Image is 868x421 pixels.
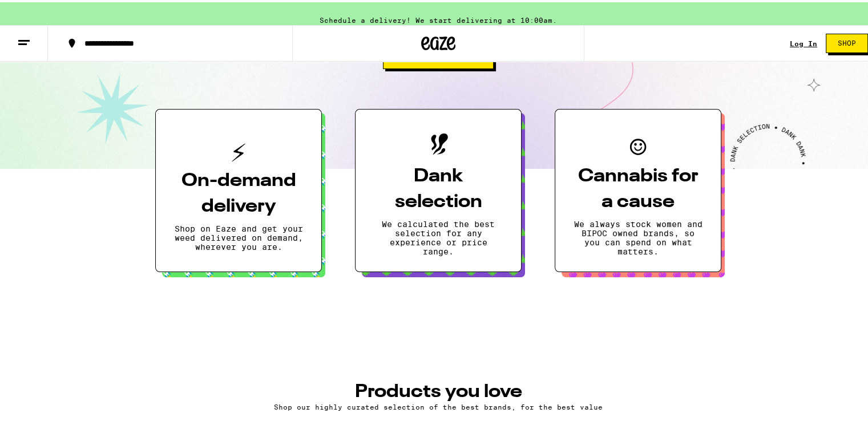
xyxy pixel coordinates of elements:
button: Dank selectionWe calculated the best selection for any experience or price range. [355,107,522,270]
h3: On-demand delivery [174,166,303,217]
button: Shop [826,31,868,51]
p: Shop on Eaze and get your weed delivered on demand, wherever you are. [174,222,303,249]
button: On-demand deliveryShop on Eaze and get your weed delivered on demand, wherever you are. [155,107,322,270]
h3: Dank selection [374,161,503,213]
p: We always stock women and BIPOC owned brands, so you can spend on what matters. [574,217,703,254]
button: Cannabis for a causeWe always stock women and BIPOC owned brands, so you can spend on what matters. [555,107,721,270]
h3: Cannabis for a cause [574,161,703,213]
div: Log In [790,38,817,45]
span: Shop [838,38,856,44]
h3: PRODUCTS YOU LOVE [167,380,710,399]
p: Shop our highly curated selection of the best brands, for the best value [167,401,710,408]
p: We calculated the best selection for any experience or price range. [374,217,503,254]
